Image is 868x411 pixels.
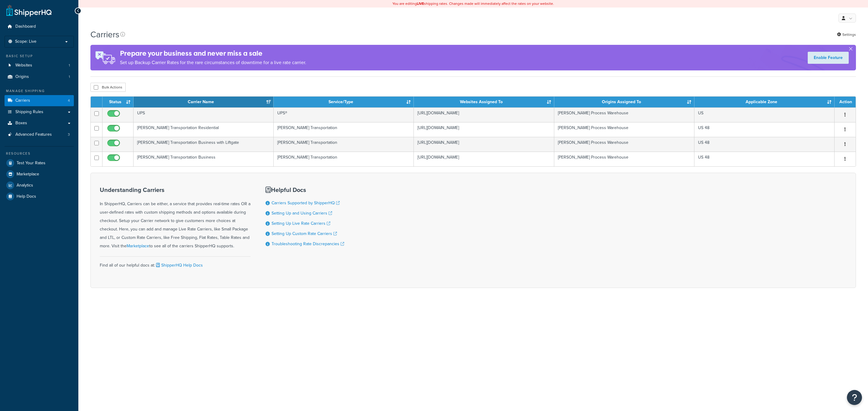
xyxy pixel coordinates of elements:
td: UPS® [274,107,414,122]
td: [PERSON_NAME] Transportation Business with Liftgate [134,137,274,152]
a: Setting Up Live Rate Carriers [272,220,330,227]
td: US 48 [694,122,835,137]
a: Enable Feature [808,52,849,64]
a: Websites 1 [5,60,74,71]
div: Manage Shipping [5,88,74,94]
th: Action [835,97,856,107]
p: Set up Backup Carrier Rates for the rare circumstances of downtime for a live rate carrier. [120,58,306,67]
span: Help Docs [17,194,36,199]
td: [PERSON_NAME] Process Warehouse [554,137,694,152]
th: Carrier Name: activate to sort column ascending [134,97,274,107]
td: [PERSON_NAME] Transportation [274,152,414,166]
h3: Helpful Docs [266,187,344,193]
a: Advanced Features 3 [5,129,74,140]
a: Dashboard [5,21,74,32]
th: Status: activate to sort column ascending [102,97,134,107]
a: Marketplace [5,169,74,180]
a: Origins 1 [5,71,74,82]
div: Find all of our helpful docs at: [100,256,250,270]
a: Setting Up Custom Rate Carriers [272,230,337,237]
img: ad-rules-rateshop-fe6ec290ccb7230408bd80ed9643f0289d75e0ffd9eb532fc0e269fcd187b520.png [90,45,120,70]
td: [URL][DOMAIN_NAME] [414,107,554,122]
h1: Carriers [90,29,119,40]
a: Settings [837,30,856,39]
a: ShipperHQ Help Docs [155,262,203,268]
li: Carriers [5,95,74,106]
h4: Prepare your business and never miss a sale [120,48,306,58]
div: Basic Setup [5,54,74,59]
button: Bulk Actions [90,83,126,92]
td: US [694,107,835,122]
span: 1 [69,63,70,68]
td: [PERSON_NAME] Transportation [274,122,414,137]
span: Shipping Rules [15,110,43,115]
span: 3 [68,132,70,137]
a: Troubleshooting Rate Discrepancies [272,241,344,247]
span: 1 [69,74,70,79]
a: Carriers 4 [5,95,74,106]
li: Origins [5,71,74,82]
a: Setting Up and Using Carriers [272,210,332,216]
span: Test Your Rates [17,161,46,166]
b: LIVE [417,1,424,6]
span: Analytics [17,183,33,188]
td: US 48 [694,137,835,152]
span: Boxes [15,121,27,126]
span: 4 [68,98,70,103]
a: Analytics [5,180,74,191]
a: Marketplace [127,243,149,249]
li: Websites [5,60,74,71]
span: Scope: Live [15,39,36,44]
li: Advanced Features [5,129,74,140]
td: [PERSON_NAME] Process Warehouse [554,152,694,166]
td: [URL][DOMAIN_NAME] [414,152,554,166]
td: US 48 [694,152,835,166]
span: Websites [15,63,32,68]
a: Shipping Rules [5,107,74,118]
td: [PERSON_NAME] Transportation Residential [134,122,274,137]
a: Test Your Rates [5,158,74,168]
h3: Understanding Carriers [100,187,250,193]
th: Service/Type: activate to sort column ascending [274,97,414,107]
a: Boxes [5,118,74,129]
td: [PERSON_NAME] Transportation Business [134,152,274,166]
span: Dashboard [15,24,36,29]
td: [PERSON_NAME] Process Warehouse [554,122,694,137]
td: UPS [134,107,274,122]
a: Carriers Supported by ShipperHQ [272,200,340,206]
td: [URL][DOMAIN_NAME] [414,122,554,137]
td: [PERSON_NAME] Process Warehouse [554,107,694,122]
span: Advanced Features [15,132,52,137]
td: [URL][DOMAIN_NAME] [414,137,554,152]
a: ShipperHQ Home [6,5,52,17]
th: Applicable Zone: activate to sort column ascending [694,97,835,107]
th: Origins Assigned To: activate to sort column ascending [554,97,694,107]
div: Resources [5,151,74,156]
span: Origins [15,74,29,79]
span: Marketplace [17,172,39,177]
td: [PERSON_NAME] Transportation [274,137,414,152]
span: Carriers [15,98,30,103]
div: In ShipperHQ, Carriers can be either, a service that provides real-time rates OR a user-defined r... [100,187,250,250]
a: Help Docs [5,191,74,202]
th: Websites Assigned To: activate to sort column ascending [414,97,554,107]
button: Open Resource Center [847,390,862,405]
